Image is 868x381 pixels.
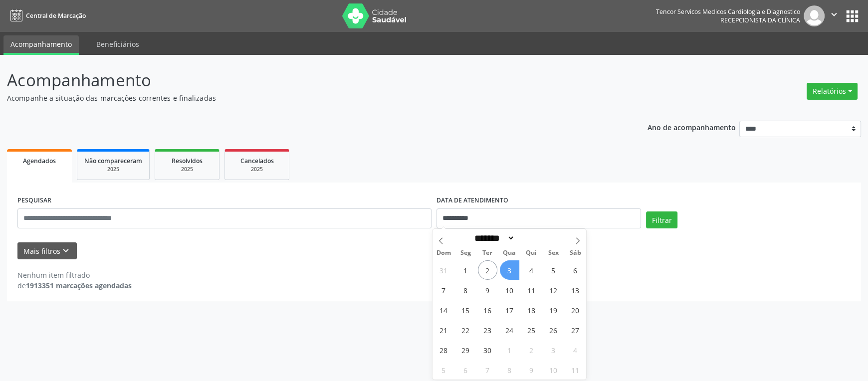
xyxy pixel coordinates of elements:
[565,300,585,320] span: Setembro 20, 2025
[565,340,585,360] span: Outubro 4, 2025
[478,320,497,340] span: Setembro 23, 2025
[456,300,475,320] span: Setembro 15, 2025
[522,320,541,340] span: Setembro 25, 2025
[7,68,605,93] p: Acompanhamento
[3,35,79,55] a: Acompanhamento
[500,320,519,340] span: Setembro 24, 2025
[825,5,844,26] button: 
[565,260,585,280] span: Setembro 6, 2025
[478,360,497,380] span: Outubro 7, 2025
[522,280,541,300] span: Setembro 11, 2025
[456,260,475,280] span: Setembro 1, 2025
[17,193,51,208] label: PESQUISAR
[544,260,563,280] span: Setembro 5, 2025
[434,360,453,380] span: Outubro 5, 2025
[434,280,453,300] span: Setembro 7, 2025
[522,260,541,280] span: Setembro 4, 2025
[804,5,825,26] img: img
[232,166,282,173] div: 2025
[26,11,86,20] span: Central de Marcação
[456,320,475,340] span: Setembro 22, 2025
[478,300,497,320] span: Setembro 16, 2025
[544,340,563,360] span: Outubro 3, 2025
[162,166,212,173] div: 2025
[844,7,861,25] button: apps
[84,157,142,165] span: Não compareceram
[84,166,142,173] div: 2025
[565,280,585,300] span: Setembro 13, 2025
[434,260,453,280] span: Agosto 31, 2025
[456,340,475,360] span: Setembro 29, 2025
[646,211,677,228] button: Filtrar
[829,9,840,20] i: 
[478,260,497,280] span: Setembro 2, 2025
[434,320,453,340] span: Setembro 21, 2025
[656,7,800,16] div: Tencor Servicos Medicos Cardiologia e Diagnostico
[436,193,508,208] label: DATA DE ATENDIMENTO
[26,281,132,290] strong: 1913351 marcações agendadas
[89,35,146,53] a: Beneficiários
[434,300,453,320] span: Setembro 14, 2025
[454,250,476,256] span: Seg
[456,360,475,380] span: Outubro 6, 2025
[565,320,585,340] span: Setembro 27, 2025
[500,360,519,380] span: Outubro 8, 2025
[456,280,475,300] span: Setembro 8, 2025
[240,157,274,165] span: Cancelados
[500,340,519,360] span: Outubro 1, 2025
[544,320,563,340] span: Setembro 26, 2025
[17,280,132,291] div: de
[7,7,86,24] a: Central de Marcação
[17,242,77,260] button: Mais filtroskeyboard_arrow_down
[720,16,800,24] span: Recepcionista da clínica
[515,233,548,243] input: Year
[434,340,453,360] span: Setembro 28, 2025
[471,233,515,243] select: Month
[544,360,563,380] span: Outubro 10, 2025
[520,250,542,256] span: Qui
[544,280,563,300] span: Setembro 12, 2025
[172,157,203,165] span: Resolvidos
[565,360,585,380] span: Outubro 11, 2025
[807,83,858,100] button: Relatórios
[522,360,541,380] span: Outubro 9, 2025
[522,340,541,360] span: Outubro 2, 2025
[7,93,605,103] p: Acompanhe a situação das marcações correntes e finalizadas
[478,340,497,360] span: Setembro 30, 2025
[544,300,563,320] span: Setembro 19, 2025
[564,250,586,256] span: Sáb
[60,245,71,256] i: keyboard_arrow_down
[542,250,564,256] span: Sex
[500,260,519,280] span: Setembro 3, 2025
[476,250,498,256] span: Ter
[433,250,454,256] span: Dom
[23,157,56,165] span: Agendados
[500,280,519,300] span: Setembro 10, 2025
[500,300,519,320] span: Setembro 17, 2025
[498,250,520,256] span: Qua
[648,121,736,133] p: Ano de acompanhamento
[522,300,541,320] span: Setembro 18, 2025
[17,270,132,280] div: Nenhum item filtrado
[478,280,497,300] span: Setembro 9, 2025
